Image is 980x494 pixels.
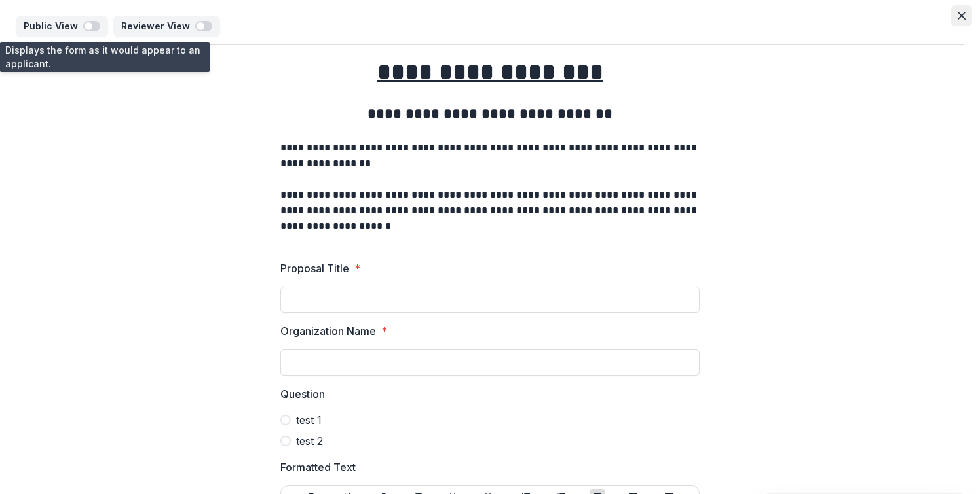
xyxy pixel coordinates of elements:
button: Reviewer View [113,16,220,37]
p: Organization Name [280,323,376,339]
p: Formatted Text [280,459,356,475]
p: Question [280,386,325,402]
p: Reviewer View [121,21,195,32]
p: Proposal Title [280,260,349,276]
button: Public View [16,16,108,37]
span: test 1 [296,412,322,428]
span: test 2 [296,433,323,449]
button: Close [951,5,972,26]
p: Public View [24,21,83,32]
